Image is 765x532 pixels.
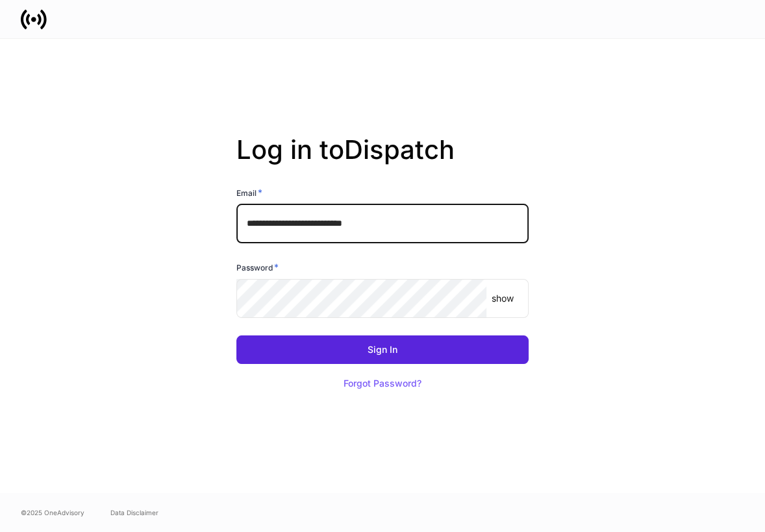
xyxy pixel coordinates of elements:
div: Sign In [368,345,397,354]
span: © 2025 OneAdvisory [21,507,84,518]
button: Forgot Password? [327,369,438,398]
h6: Email [236,186,262,199]
div: Forgot Password? [344,379,421,388]
h2: Log in to Dispatch [236,134,529,186]
button: Sign In [236,335,529,364]
h6: Password [236,261,279,274]
p: show [492,292,514,305]
a: Data Disclaimer [110,507,158,518]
